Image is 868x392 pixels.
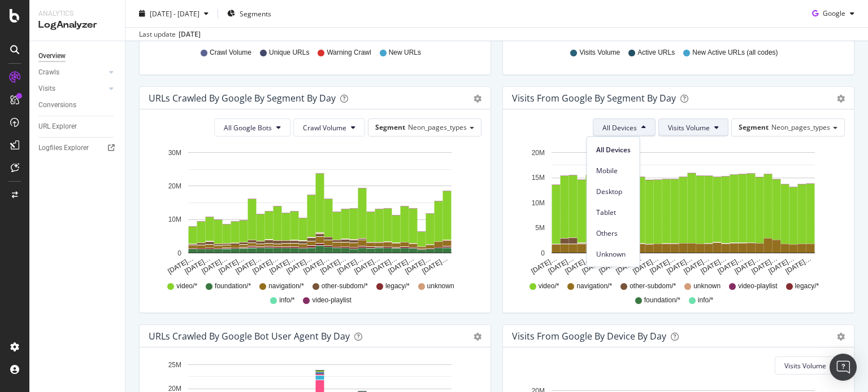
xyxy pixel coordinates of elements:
[176,281,197,291] span: video/*
[268,281,304,291] span: navigation/*
[808,5,859,23] button: Google
[38,142,89,154] div: Logfiles Explorer
[179,29,201,39] div: [DATE]
[223,5,276,23] button: Segments
[596,165,631,175] span: Mobile
[38,19,116,32] div: LogAnalyzer
[692,48,778,58] span: New Active URLs (all codes)
[210,48,251,58] span: Crawl Volume
[823,8,845,18] span: Google
[177,249,181,257] text: 0
[658,118,728,136] button: Visits Volume
[512,331,666,342] div: Visits From Google By Device By Day
[512,146,841,276] svg: A chart.
[668,123,710,133] span: Visits Volume
[579,48,620,58] span: Visits Volume
[149,93,336,104] div: URLs Crawled by Google By Segment By Day
[38,50,117,62] a: Overview
[532,199,545,207] text: 10M
[240,8,271,18] span: Segments
[38,50,66,62] div: Overview
[139,29,201,39] div: Last update
[149,146,478,276] svg: A chart.
[149,331,350,342] div: URLs Crawled by Google bot User Agent By Day
[596,207,631,217] span: Tablet
[269,48,309,58] span: Unique URLs
[539,281,559,291] span: video/*
[427,281,454,291] span: unknown
[693,281,721,291] span: unknown
[771,122,830,132] span: Neon_pages_types
[596,186,631,196] span: Desktop
[279,296,294,305] span: info/*
[312,296,351,305] span: video-playlist
[596,228,631,238] span: Others
[293,118,365,136] button: Crawl Volume
[134,5,213,23] button: [DATE] - [DATE]
[602,123,637,133] span: All Devices
[168,149,181,157] text: 30M
[327,48,371,58] span: Warning Crawl
[784,361,826,371] span: Visits Volume
[739,122,769,132] span: Segment
[38,99,117,111] a: Conversions
[150,8,199,18] span: [DATE] - [DATE]
[214,118,290,136] button: All Google Bots
[168,361,181,369] text: 25M
[215,281,251,291] span: foundation/*
[385,281,410,291] span: legacy/*
[474,333,481,341] div: gear
[38,9,116,19] div: Analytics
[637,48,675,58] span: Active URLs
[830,354,857,381] div: Open Intercom Messenger
[375,122,405,132] span: Segment
[541,249,545,257] text: 0
[474,95,481,103] div: gear
[596,144,631,155] span: All Devices
[38,121,77,133] div: URL Explorer
[38,83,106,95] a: Visits
[224,123,272,133] span: All Google Bots
[303,123,346,133] span: Crawl Volume
[630,281,676,291] span: other-subdom/*
[168,216,181,224] text: 10M
[795,281,819,291] span: legacy/*
[322,281,368,291] span: other-subdom/*
[698,296,713,305] span: info/*
[593,118,656,136] button: All Devices
[775,356,845,375] button: Visits Volume
[644,296,680,305] span: foundation/*
[168,182,181,190] text: 20M
[38,83,55,95] div: Visits
[576,281,612,291] span: navigation/*
[596,249,631,259] span: Unknown
[38,67,106,78] a: Crawls
[837,95,845,103] div: gear
[532,149,545,157] text: 20M
[389,48,421,58] span: New URLs
[38,142,117,154] a: Logfiles Explorer
[738,281,777,291] span: video-playlist
[38,67,59,78] div: Crawls
[38,121,117,133] a: URL Explorer
[535,224,545,232] text: 5M
[532,174,545,182] text: 15M
[408,122,467,132] span: Neon_pages_types
[512,93,676,104] div: Visits from Google By Segment By Day
[38,99,76,111] div: Conversions
[837,333,845,341] div: gear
